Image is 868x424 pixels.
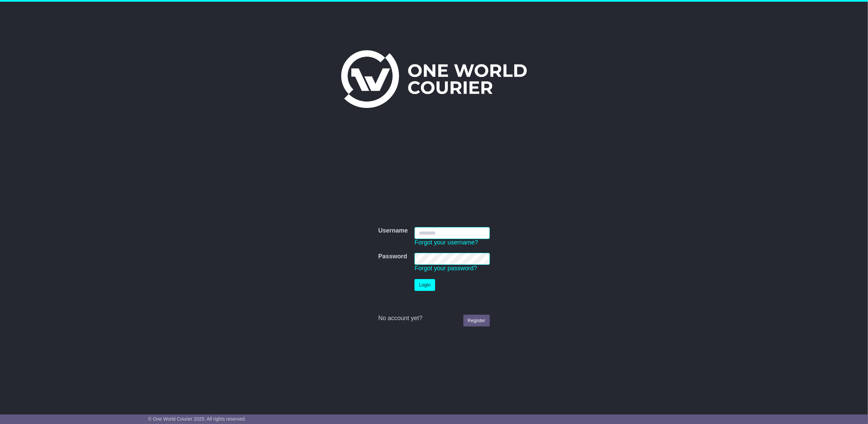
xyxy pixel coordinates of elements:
[341,50,527,108] img: One World
[414,279,435,291] button: Login
[414,239,478,246] a: Forgot your username?
[414,265,477,272] a: Forgot your password?
[378,253,407,260] label: Password
[378,315,490,322] div: No account yet?
[378,227,408,235] label: Username
[148,416,246,422] span: © One World Courier 2025. All rights reserved.
[463,315,490,327] a: Register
